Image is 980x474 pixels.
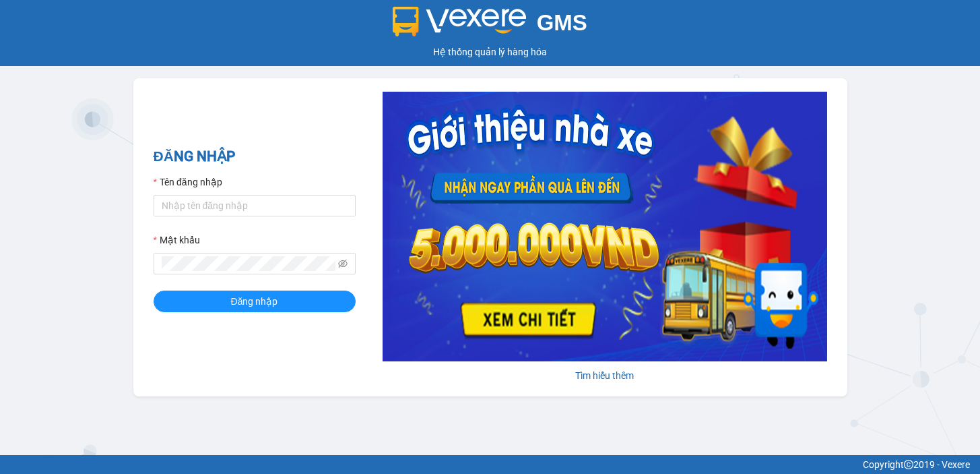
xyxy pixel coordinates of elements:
img: banner-0 [383,92,827,361]
a: GMS [393,20,587,31]
label: Mật khẩu [154,233,200,247]
img: logo 2 [393,7,526,36]
h2: ĐĂNG NHẬP [154,146,356,168]
input: Tên đăng nhập [154,195,356,216]
div: Tìm hiểu thêm [383,368,827,383]
span: copyright [904,460,913,469]
button: Đăng nhập [154,291,356,312]
span: eye-invisible [338,259,348,268]
span: GMS [537,10,587,35]
span: Đăng nhập [231,294,278,309]
label: Tên đăng nhập [154,175,222,189]
div: Copyright 2019 - Vexere [10,457,970,472]
input: Mật khẩu [162,256,335,271]
div: Hệ thống quản lý hàng hóa [3,45,977,59]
